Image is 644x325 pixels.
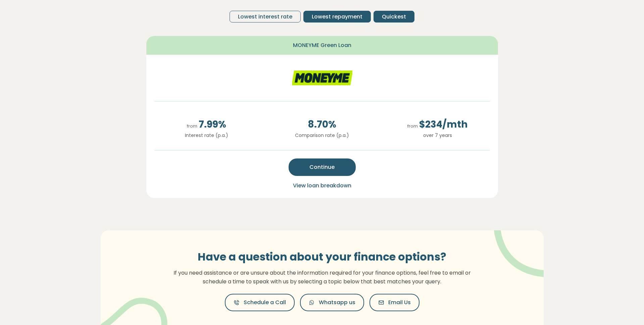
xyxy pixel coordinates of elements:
[270,132,375,139] p: Comparison rate (p.a.)
[319,298,355,307] span: Whatsapp us
[244,298,286,307] span: Schedule a Call
[230,11,301,22] button: Lowest interest rate
[154,132,259,139] p: Interest rate (p.a.)
[300,294,364,311] button: Whatsapp us
[309,163,335,171] span: Continue
[303,11,371,22] button: Lowest repayment
[169,269,475,286] p: If you need assistance or are unsure about the information required for your finance options, fee...
[385,132,490,139] p: over 7 years
[169,250,475,263] h3: Have a question about your finance options?
[270,118,375,132] span: 8.70 %
[154,118,259,132] span: 7.99 %
[407,123,418,129] span: from
[374,11,414,22] button: Quickest
[476,212,564,277] img: vector
[289,158,356,176] button: Continue
[312,13,362,21] span: Lowest repayment
[293,182,351,189] span: View loan breakdown
[238,13,292,21] span: Lowest interest rate
[292,63,352,93] img: moneyme logo
[187,123,197,129] span: from
[225,294,295,311] button: Schedule a Call
[385,118,490,132] span: $ 234 /mth
[382,13,406,21] span: Quickest
[293,41,351,49] span: MONEYME Green Loan
[388,298,411,307] span: Email Us
[291,181,353,190] button: View loan breakdown
[369,294,419,311] button: Email Us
